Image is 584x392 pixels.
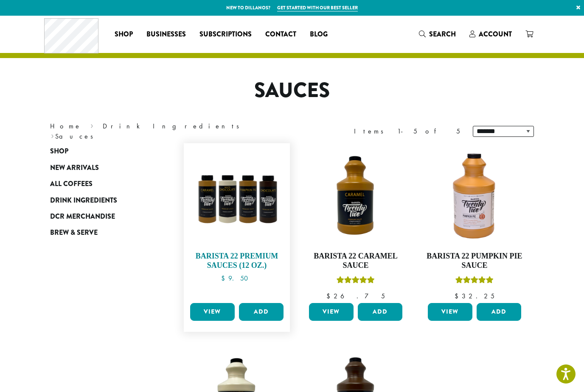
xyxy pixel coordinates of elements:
span: Brew & Serve [50,228,98,238]
a: New Arrivals [50,160,152,176]
a: Shop [108,28,140,41]
a: All Coffees [50,176,152,192]
span: Drink Ingredients [50,195,117,206]
a: Home [50,122,81,131]
button: Add [358,303,402,321]
img: B22SauceSqueeze_All-300x300.png [188,147,286,245]
a: Drink Ingredients [103,122,245,131]
span: Subscriptions [199,29,252,40]
img: B22-Caramel-Sauce_Stock-e1709240861679.png [307,147,404,245]
span: DCR Merchandise [50,211,115,222]
h4: Barista 22 Pumpkin Pie Sauce [426,252,523,270]
a: Barista 22 Premium Sauces (12 oz.) $9.50 [188,147,286,300]
div: Rated 5.00 out of 5 [337,275,375,288]
a: Get started with our best seller [277,4,358,11]
bdi: 26.75 [326,292,385,300]
span: › [90,118,93,131]
a: View [309,303,354,321]
span: $ [326,292,334,300]
a: Drink Ingredients [50,192,152,208]
span: › [51,128,54,142]
span: Businesses [146,29,186,40]
span: Account [479,29,512,39]
span: All Coffees [50,179,93,189]
span: $ [221,274,228,283]
div: Items 1-5 of 5 [354,126,460,136]
h4: Barista 22 Caramel Sauce [307,252,404,270]
span: Blog [310,29,328,40]
button: Add [239,303,284,321]
h4: Barista 22 Premium Sauces (12 oz.) [188,252,286,270]
span: Shop [115,29,133,40]
span: Shop [50,146,68,157]
button: Add [477,303,521,321]
a: Barista 22 Caramel SauceRated 5.00 out of 5 $26.75 [307,147,404,300]
span: Search [429,29,456,39]
a: DCR Merchandise [50,209,152,225]
div: Rated 5.00 out of 5 [455,275,494,288]
a: Barista 22 Pumpkin Pie SauceRated 5.00 out of 5 $32.25 [426,147,523,300]
a: Shop [50,143,152,159]
a: Search [412,27,463,41]
nav: Breadcrumb [50,121,279,142]
span: New Arrivals [50,163,99,173]
span: Contact [265,29,296,40]
span: $ [455,292,462,300]
a: View [190,303,235,321]
img: DP3239.64-oz.01.default.png [426,147,523,245]
bdi: 9.50 [221,274,252,283]
a: View [428,303,472,321]
a: Brew & Serve [50,225,152,241]
bdi: 32.25 [455,292,494,300]
h1: Sauces [44,78,540,103]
